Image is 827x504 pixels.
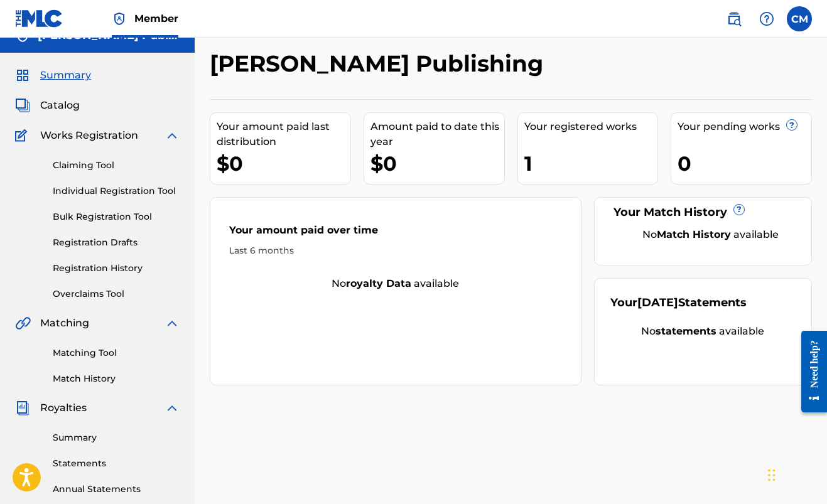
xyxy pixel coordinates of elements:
[727,11,742,26] img: search
[637,296,678,309] span: [DATE]
[15,400,30,416] img: Royalties
[53,483,180,496] a: Annual Statements
[15,98,30,113] img: Catalog
[370,149,504,178] div: $0
[610,294,747,311] div: Your Statements
[40,316,89,331] span: Matching
[754,6,779,31] div: Help
[792,320,827,424] iframe: Resource Center
[112,11,127,26] img: Top Rightsholder
[53,287,180,301] a: Overclaims Tool
[610,204,796,221] div: Your Match History
[346,277,411,289] strong: royalty data
[40,98,80,113] span: Catalog
[626,227,796,242] div: No available
[764,444,827,504] iframe: Chat Widget
[656,325,716,337] strong: statements
[678,149,811,178] div: 0
[768,456,776,494] div: Drag
[657,228,731,240] strong: Match History
[15,9,63,28] img: MLC Logo
[787,6,812,31] div: User Menu
[210,276,581,291] div: No available
[53,236,180,249] a: Registration Drafts
[40,68,91,83] span: Summary
[759,11,774,26] img: help
[524,119,658,134] div: Your registered works
[217,119,350,149] div: Your amount paid last distribution
[40,128,138,143] span: Works Registration
[134,11,178,26] span: Member
[15,128,31,143] img: Works Registration
[53,262,180,275] a: Registration History
[53,346,180,360] a: Matching Tool
[370,119,504,149] div: Amount paid to date this year
[53,210,180,223] a: Bulk Registration Tool
[15,68,91,83] a: SummarySummary
[678,119,811,134] div: Your pending works
[229,223,562,244] div: Your amount paid over time
[165,316,180,331] img: expand
[53,431,180,444] a: Summary
[210,50,549,78] h2: [PERSON_NAME] Publishing
[15,68,30,83] img: Summary
[53,159,180,172] a: Claiming Tool
[524,149,658,178] div: 1
[610,324,796,339] div: No available
[165,128,180,143] img: expand
[15,98,80,113] a: CatalogCatalog
[229,244,562,257] div: Last 6 months
[53,185,180,198] a: Individual Registration Tool
[53,372,180,385] a: Match History
[217,149,350,178] div: $0
[165,400,180,416] img: expand
[15,316,31,331] img: Matching
[53,457,180,470] a: Statements
[40,400,87,416] span: Royalties
[734,205,744,215] span: ?
[722,6,747,31] a: Public Search
[787,120,797,130] span: ?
